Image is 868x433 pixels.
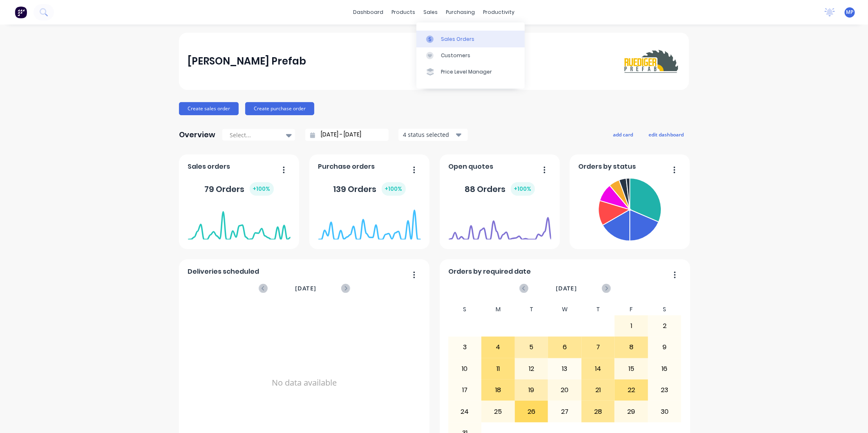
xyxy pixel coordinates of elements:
div: W [548,304,582,315]
div: [PERSON_NAME] Prefab [188,53,306,69]
a: Sales Orders [416,31,525,47]
span: Deliveries scheduled [188,267,260,277]
div: + 100 % [250,182,274,196]
div: 27 [548,401,581,422]
div: 9 [649,337,681,357]
div: Sales Orders [441,36,474,43]
span: Purchase orders [318,162,375,172]
div: 19 [515,380,548,400]
span: [DATE] [556,284,577,293]
div: 18 [482,380,515,400]
span: [DATE] [295,284,316,293]
div: Price Level Manager [441,68,492,76]
a: Customers [416,47,525,64]
div: 4 [482,337,515,357]
div: 8 [615,337,648,357]
div: 29 [615,401,648,422]
div: products [388,6,420,18]
div: 22 [615,380,648,400]
div: 10 [449,359,481,379]
div: 12 [515,359,548,379]
div: 26 [515,401,548,422]
div: 24 [449,401,481,422]
div: M [481,304,515,315]
div: 1 [615,316,648,336]
div: 13 [548,359,581,379]
div: 3 [449,337,481,357]
button: 4 status selected [398,129,468,141]
div: 20 [548,380,581,400]
button: add card [608,129,638,140]
span: Orders by status [579,162,636,172]
button: Create purchase order [245,102,314,115]
img: Ruediger Prefab [623,47,680,76]
div: sales [420,6,442,18]
div: F [615,304,648,315]
div: 7 [582,337,615,357]
div: 4 status selected [403,130,454,139]
a: Price Level Manager [416,64,525,80]
span: Sales orders [188,162,230,172]
div: + 100 % [511,182,535,196]
div: Overview [179,127,215,143]
div: 15 [615,359,648,379]
div: 28 [582,401,615,422]
div: productivity [479,6,519,18]
div: S [448,304,482,315]
div: 11 [482,359,515,379]
div: 6 [548,337,581,357]
div: 21 [582,380,615,400]
span: MP [846,9,854,16]
div: 23 [649,380,681,400]
a: dashboard [349,6,388,18]
div: 5 [515,337,548,357]
div: 17 [449,380,481,400]
div: 14 [582,359,615,379]
div: T [515,304,548,315]
div: 88 Orders [465,182,535,196]
div: 139 Orders [333,182,406,196]
div: 2 [649,316,681,336]
div: T [582,304,615,315]
div: + 100 % [382,182,406,196]
img: Factory [15,6,27,18]
div: Customers [441,52,470,59]
div: purchasing [442,6,479,18]
button: Create sales order [179,102,239,115]
div: 16 [649,359,681,379]
span: Open quotes [449,162,494,172]
div: S [648,304,682,315]
div: 30 [649,401,681,422]
button: edit dashboard [643,129,689,140]
div: 25 [482,401,515,422]
div: 79 Orders [205,182,274,196]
